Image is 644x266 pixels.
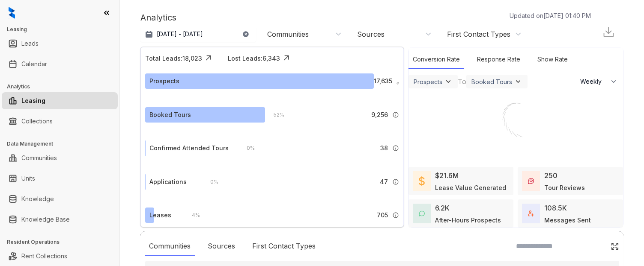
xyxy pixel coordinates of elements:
a: Leasing [21,92,45,109]
li: Leasing [2,92,118,109]
img: Click Icon [202,52,215,64]
img: ViewFilterArrow [514,77,522,86]
img: Download [602,26,615,38]
a: Calendar [21,56,47,73]
img: Loader [483,89,548,153]
h3: Analytics [7,83,119,91]
img: AfterHoursConversations [419,210,425,217]
div: 108.5K [544,203,567,213]
img: ViewFilterArrow [444,77,453,86]
p: Analytics [140,11,176,24]
div: Communities [145,237,195,256]
div: Tour Reviews [544,183,585,192]
a: Communities [21,149,57,167]
div: Sources [203,237,239,256]
img: LeaseValue [419,176,425,186]
p: Updated on [DATE] 01:40 PM [510,11,591,20]
img: Info [392,111,399,118]
div: Messages Sent [544,216,591,225]
div: Sources [357,29,385,39]
div: 250 [544,170,558,181]
h3: Leasing [7,26,119,33]
img: SearchIcon [593,243,600,250]
img: Info [397,82,399,85]
div: 52 % [265,110,284,120]
a: Leads [21,35,39,52]
img: logo [9,7,15,19]
div: Prospects [414,78,442,85]
img: Click Icon [611,242,619,251]
div: Show Rate [533,50,572,69]
span: 38 [380,143,388,153]
li: Collections [2,113,118,130]
a: Collections [21,113,53,130]
div: Communities [267,29,309,39]
li: Leads [2,35,118,52]
img: Click Icon [280,52,293,64]
span: 705 [377,210,388,220]
div: Response Rate [473,50,525,69]
li: Knowledge Base [2,211,118,228]
div: Lost Leads: 6,343 [228,54,280,63]
p: [DATE] - [DATE] [157,30,203,38]
div: Lease Value Generated [435,183,506,192]
a: Knowledge [21,190,54,208]
span: 9,256 [371,110,388,120]
div: Leases [149,210,171,220]
div: First Contact Types [248,237,320,256]
img: Info [392,145,399,152]
a: Units [21,170,35,187]
div: After-Hours Prospects [435,216,501,225]
a: Rent Collections [21,248,67,265]
li: Rent Collections [2,248,118,265]
span: 47 [380,177,388,187]
div: Conversion Rate [408,50,464,69]
li: Calendar [2,56,118,73]
div: First Contact Types [447,29,510,39]
div: Applications [149,177,187,187]
div: Booked Tours [149,110,191,120]
div: Booked Tours [471,78,512,85]
img: Info [392,212,399,219]
div: Confirmed Attended Tours [149,143,229,153]
a: Knowledge Base [21,211,70,228]
div: To [458,76,466,87]
h3: Resident Operations [7,238,119,246]
span: Weekly [580,77,606,86]
div: Prospects [149,76,179,86]
img: Info [392,178,399,185]
span: 17,635 [374,76,392,86]
img: TotalFum [528,210,534,216]
div: Total Leads: 18,023 [145,54,202,63]
button: [DATE] - [DATE] [140,26,256,42]
li: Knowledge [2,190,118,208]
div: 0 % [238,143,255,153]
div: 0 % [202,177,218,187]
div: 4 % [183,210,200,220]
h3: Data Management [7,140,119,148]
div: $21.6M [435,170,459,181]
li: Communities [2,149,118,167]
li: Units [2,170,118,187]
img: TourReviews [528,178,534,184]
button: Weekly [575,74,623,89]
div: 6.2K [435,203,450,213]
